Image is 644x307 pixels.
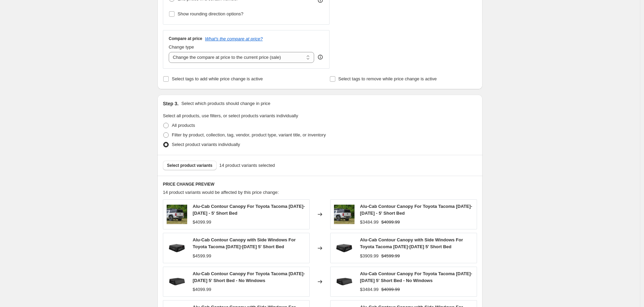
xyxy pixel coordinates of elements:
div: $4599.99 [193,253,211,259]
img: Alu-Cab-Contour-Canopy-For-Toyota-Tacoma-2016-2023-5-ShortBed-NoWindows-1_80x.png [334,271,355,292]
div: $3484.99 [360,219,378,226]
h6: PRICE CHANGE PREVIEW [163,182,477,187]
div: help [317,54,324,61]
span: Alu-Cab Contour Canopy with Side Windows For Toyota Tacoma [DATE]-[DATE] 5' Short Bed [193,237,296,249]
span: Change type [169,44,194,50]
button: What's the compare at price? [205,36,263,41]
span: Filter by product, collection, tag, vendor, product type, variant title, or inventory [172,132,326,137]
span: Alu-Cab Contour Canopy For Toyota Tacoma [DATE]-[DATE] - 5' Short Bed [360,204,472,216]
span: Select all products, use filters, or select products variants individually [163,113,298,118]
div: $4099.99 [193,286,211,293]
span: Select tags to remove while price change is active [338,76,437,81]
span: 14 product variants selected [219,162,275,169]
strike: $4599.99 [381,253,400,259]
strike: $4099.99 [381,286,400,293]
img: Alu-Cab-Contour-Canopy-with-Side-Windows-For-Toyota-Tacoma-2016-2023-5-Short-Bed-1_80x.png [167,238,187,258]
h3: Compare at price [169,36,202,41]
span: Select product variants [167,163,212,168]
span: All products [172,123,195,128]
span: Alu-Cab Contour Canopy For Toyota Tacoma [DATE]-[DATE] - 5' Short Bed [193,204,305,216]
span: Alu-Cab Contour Canopy For Toyota Tacoma [DATE]-[DATE] 5' Short Bed - No Windows [360,271,472,283]
span: Alu-Cab Contour Canopy with Side Windows For Toyota Tacoma [DATE]-[DATE] 5' Short Bed [360,237,463,249]
span: Show rounding direction options? [178,11,243,16]
img: Alu-Cab-Contour-Canopy-For-Toyota-Tacoma-2016-2023-5-ShortBed-NoWindows-1_80x.png [167,271,187,292]
span: Select product variants individually [172,142,240,147]
span: 14 product variants would be affected by this price change: [163,190,279,195]
h2: Step 3. [163,100,179,107]
img: Alu-Cab-Contour-Canopy-For-Toyota-Tacoma-2024-2025-5-Short-Bed-1_80x.png [167,204,187,225]
img: Alu-Cab-Contour-Canopy-with-Side-Windows-For-Toyota-Tacoma-2016-2023-5-Short-Bed-1_80x.png [334,238,355,258]
img: Alu-Cab-Contour-Canopy-For-Toyota-Tacoma-2024-2025-5-Short-Bed-1_80x.png [334,204,355,225]
div: $3909.99 [360,253,378,259]
button: Select product variants [163,161,217,170]
span: Select tags to add while price change is active [172,76,263,81]
span: Alu-Cab Contour Canopy For Toyota Tacoma [DATE]-[DATE] 5' Short Bed - No Windows [193,271,305,283]
div: $3484.99 [360,286,378,293]
p: Select which products should change in price [181,100,270,107]
strike: $4099.99 [381,219,400,226]
div: $4099.99 [193,219,211,226]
